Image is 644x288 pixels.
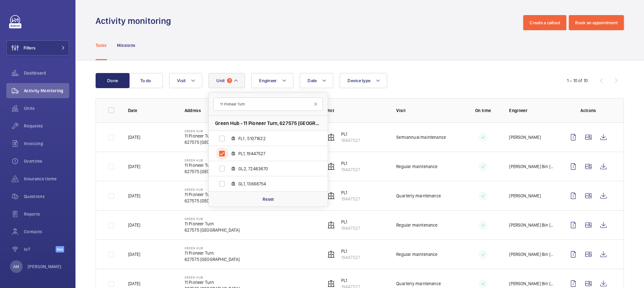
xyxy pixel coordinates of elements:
div: 1 – 10 of 10 [567,77,588,84]
button: Done [96,73,130,88]
span: Invoicing [24,140,69,147]
span: Unit [216,78,225,83]
p: [DATE] [128,222,140,228]
p: 627575 [GEOGRAPHIC_DATA] [185,256,240,263]
p: PL1 [341,277,360,284]
p: Tasks [96,42,107,48]
p: Regular maintenance [396,163,437,170]
button: Filters [6,40,69,55]
p: 11 Pioneer Turn [185,162,240,168]
button: To do [129,73,163,88]
p: [PERSON_NAME] Bin [PERSON_NAME] [509,163,556,170]
p: AM [13,263,19,270]
span: Visit [177,78,186,83]
p: [DATE] [128,280,140,287]
p: Green Hub [185,158,240,162]
p: PL1 [341,248,360,254]
p: 627575 [GEOGRAPHIC_DATA] [185,168,240,175]
p: Quarterly maintenance [396,193,441,199]
p: PL1 [341,219,360,225]
p: Regular maintenance [396,251,437,257]
p: 11 Pioneer Turn [185,191,240,198]
span: Beta [56,246,64,252]
p: [DATE] [128,134,140,140]
p: 19447527 [341,225,360,231]
p: PL1 [341,160,360,167]
p: Visit [396,107,457,114]
p: Semiannual maintenance [396,134,446,140]
button: Visit [169,73,202,88]
img: elevator.svg [327,251,335,258]
p: Green Hub [185,246,240,250]
p: Reset [263,196,274,202]
span: GL1, 13668754 [238,181,311,187]
p: 19447527 [341,137,360,144]
p: 19447527 [341,254,360,261]
p: PL1 [341,189,360,196]
input: Search by unit or address [214,98,323,111]
img: elevator.svg [327,280,335,287]
p: Green Hub [185,188,240,191]
p: Actions [566,107,611,114]
p: 11 Pioneer Turn [185,133,240,139]
span: Green Hub - 11 Pioneer Turn, 627575 [GEOGRAPHIC_DATA] [215,120,321,127]
p: [DATE] [128,163,140,170]
button: Engineer [251,73,293,88]
button: Date [300,73,333,88]
span: Requests [24,123,69,129]
p: [PERSON_NAME] [509,134,541,140]
h1: Activity monitoring [96,15,175,27]
button: Book an appointment [569,15,624,30]
span: Reports [24,211,69,217]
span: Overtime [24,158,69,164]
p: [PERSON_NAME] Bin [PERSON_NAME] [509,280,556,287]
p: 19447527 [341,196,360,202]
span: Activity Monitoring [24,88,69,94]
span: Questions [24,193,69,200]
button: Create a callout [523,15,566,30]
span: Insurance items [24,176,69,182]
p: Green Hub [185,275,240,279]
p: Green Hub [185,217,240,221]
span: Contacts [24,229,69,235]
p: 627575 [GEOGRAPHIC_DATA] [185,227,240,233]
p: Unit [326,107,386,114]
p: 11 Pioneer Turn [185,279,240,285]
p: Green Hub [185,129,240,133]
p: [DATE] [128,251,140,257]
p: [PERSON_NAME] [28,263,62,270]
p: [PERSON_NAME] Bin [PERSON_NAME] [509,251,556,257]
span: Device type [347,78,370,83]
p: Date [128,107,175,114]
p: 11 Pioneer Turn [185,221,240,227]
p: 627575 [GEOGRAPHIC_DATA] [185,198,240,204]
img: elevator.svg [327,221,335,229]
p: 19447527 [341,167,360,173]
p: Regular maintenance [396,222,437,228]
p: [DATE] [128,193,140,199]
p: Missions [117,42,136,48]
span: IoT [24,246,56,252]
p: 627575 [GEOGRAPHIC_DATA] [185,139,240,145]
span: PL1, 19447527 [238,150,311,157]
p: Address [185,107,316,114]
p: PL1 [341,131,360,137]
span: Dashboard [24,70,69,76]
span: Filters [24,45,36,51]
span: 1 [227,78,232,83]
p: Engineer [509,107,556,114]
span: FL1 , 51071622 [238,135,311,142]
p: [PERSON_NAME] Bin [PERSON_NAME] [509,222,556,228]
p: 11 Pioneer Turn [185,250,240,256]
span: Engineer [259,78,277,83]
span: Date [308,78,317,83]
p: [PERSON_NAME] [509,193,541,199]
button: Device type [340,73,387,88]
button: Unit1 [208,73,245,88]
img: elevator.svg [327,192,335,200]
img: elevator.svg [327,133,335,141]
span: GL2, 72463670 [238,166,311,172]
p: On time [467,107,499,114]
span: Units [24,105,69,111]
p: Quarterly maintenance [396,280,441,287]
